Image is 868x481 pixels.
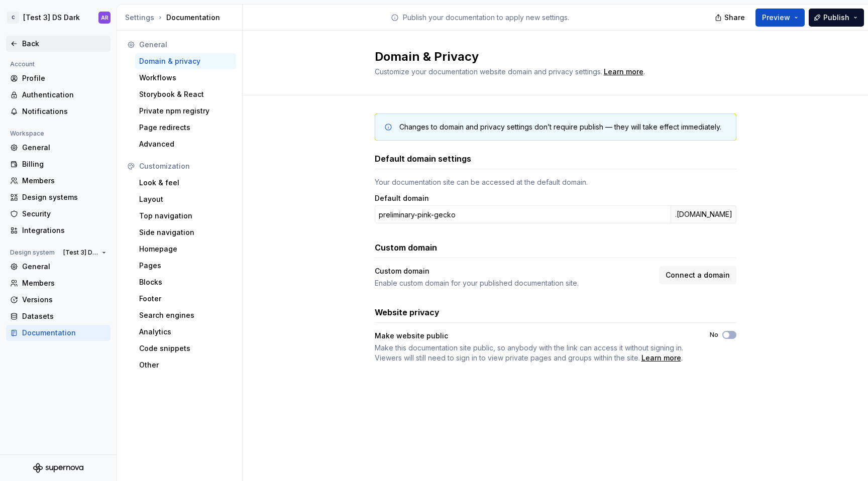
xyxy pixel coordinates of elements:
[22,278,106,288] div: Members
[6,58,39,70] div: Account
[139,211,232,221] div: Top navigation
[139,277,232,287] div: Blocks
[139,40,232,50] div: General
[22,176,106,186] div: Members
[139,106,232,116] div: Private npm registry
[135,324,236,340] a: Analytics
[6,70,111,86] a: Profile
[641,353,681,363] a: Learn more
[375,193,429,203] label: Default domain
[602,68,645,76] span: .
[375,331,692,341] div: Make website public
[139,327,232,337] div: Analytics
[139,123,232,133] div: Page redirects
[135,291,236,307] a: Footer
[139,56,232,66] div: Domain & privacy
[755,9,805,27] button: Preview
[22,192,106,202] div: Design systems
[666,270,730,280] span: Connect a domain
[63,249,98,257] span: [Test 3] DS Dark
[139,194,232,204] div: Layout
[375,343,683,362] span: Make this documentation site public, so anybody with the link can access it without signing in. V...
[22,262,106,272] div: General
[139,227,232,237] div: Side navigation
[139,89,232,99] div: Storybook & React
[135,136,236,152] a: Advanced
[375,266,653,276] div: Custom domain
[135,208,236,224] a: Top navigation
[135,53,236,69] a: Domain & privacy
[125,13,154,23] button: Settings
[135,175,236,191] a: Look & feel
[139,178,232,188] div: Look & feel
[139,161,232,171] div: Customization
[7,12,19,24] div: C
[135,191,236,207] a: Layout
[22,209,106,219] div: Security
[22,90,106,100] div: Authentication
[6,275,111,291] a: Members
[135,340,236,356] a: Code snippets
[139,261,232,271] div: Pages
[139,343,232,353] div: Code snippets
[125,13,238,23] div: Documentation
[6,103,111,119] a: Notifications
[809,9,864,27] button: Publish
[135,103,236,119] a: Private npm registry
[375,343,692,363] span: .
[135,357,236,373] a: Other
[135,241,236,257] a: Homepage
[6,36,111,52] a: Back
[22,73,106,83] div: Profile
[22,143,106,153] div: General
[6,87,111,103] a: Authentication
[6,308,111,324] a: Datasets
[375,177,736,187] div: Your documentation site can be accessed at the default domain.
[33,463,83,473] svg: Supernova Logo
[724,13,745,23] span: Share
[6,325,111,341] a: Documentation
[22,328,106,338] div: Documentation
[375,153,471,165] h3: Default domain settings
[403,13,569,23] p: Publish your documentation to apply new settings.
[101,14,108,22] div: AR
[659,266,736,284] button: Connect a domain
[375,49,724,65] h2: Domain & Privacy
[135,119,236,136] a: Page redirects
[139,244,232,254] div: Homepage
[135,224,236,240] a: Side navigation
[22,106,106,116] div: Notifications
[139,360,232,370] div: Other
[375,306,440,318] h3: Website privacy
[135,274,236,290] a: Blocks
[23,13,80,23] div: [Test 3] DS Dark
[22,159,106,169] div: Billing
[6,206,111,222] a: Security
[6,259,111,275] a: General
[6,247,59,259] div: Design system
[6,128,48,140] div: Workspace
[375,278,653,288] div: Enable custom domain for your published documentation site.
[139,139,232,149] div: Advanced
[135,86,236,102] a: Storybook & React
[139,294,232,304] div: Footer
[6,173,111,189] a: Members
[6,222,111,238] a: Integrations
[22,225,106,235] div: Integrations
[604,67,643,77] div: Learn more
[22,311,106,321] div: Datasets
[6,292,111,308] a: Versions
[22,295,106,305] div: Versions
[135,70,236,86] a: Workflows
[6,156,111,172] a: Billing
[139,310,232,320] div: Search engines
[6,189,111,205] a: Design systems
[710,331,718,339] label: No
[375,242,437,254] h3: Custom domain
[139,73,232,83] div: Workflows
[6,140,111,156] a: General
[375,67,602,76] span: Customize your documentation website domain and privacy settings.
